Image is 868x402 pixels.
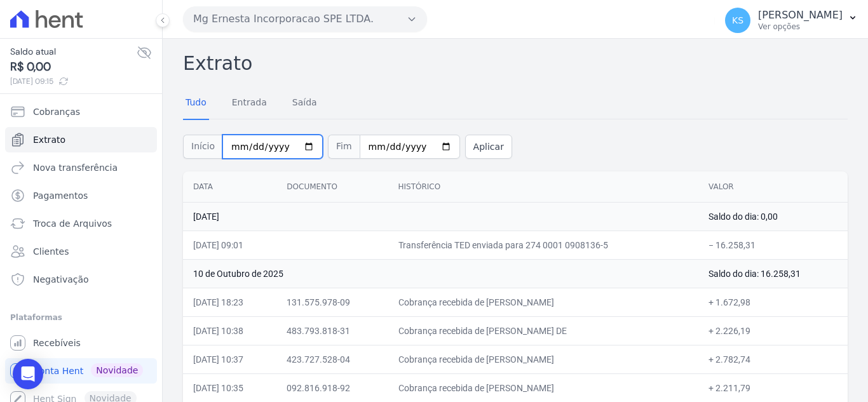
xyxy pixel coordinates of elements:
[183,202,698,231] td: [DATE]
[33,245,69,258] span: Clientes
[183,49,848,77] h2: Extrato
[183,259,698,288] td: 10 de Outubro de 2025
[388,171,698,203] th: Histórico
[33,217,112,230] span: Troca de Arquivos
[33,337,81,349] span: Recebíveis
[5,330,157,356] a: Recebíveis
[5,183,157,208] a: Pagamentos
[33,189,88,202] span: Pagamentos
[10,58,137,76] span: R$ 0,00
[276,373,388,402] td: 092.816.918-92
[758,22,843,32] p: Ver opções
[732,16,743,25] span: KS
[33,273,89,286] span: Negativação
[388,288,698,316] td: Cobrança recebida de [PERSON_NAME]
[388,373,698,402] td: Cobrança recebida de [PERSON_NAME]
[328,135,360,159] span: Fim
[698,231,848,259] td: − 16.258,31
[276,288,388,316] td: 131.575.978-09
[183,231,276,259] td: [DATE] 09:01
[388,345,698,373] td: Cobrança recebida de [PERSON_NAME]
[10,310,152,325] div: Plataformas
[183,6,427,32] button: Mg Ernesta Incorporacao SPE LTDA.
[33,133,65,146] span: Extrato
[388,316,698,345] td: Cobrança recebida de [PERSON_NAME] DE
[698,171,848,203] th: Valor
[5,155,157,180] a: Nova transferência
[33,161,118,174] span: Nova transferência
[33,365,83,377] span: Conta Hent
[183,373,276,402] td: [DATE] 10:35
[5,358,157,384] a: Conta Hent Novidade
[229,87,269,120] a: Entrada
[276,171,388,203] th: Documento
[91,363,143,377] span: Novidade
[276,345,388,373] td: 423.727.528-04
[183,316,276,345] td: [DATE] 10:38
[698,259,848,288] td: Saldo do dia: 16.258,31
[183,87,209,120] a: Tudo
[5,211,157,236] a: Troca de Arquivos
[5,127,157,152] a: Extrato
[758,9,843,22] p: [PERSON_NAME]
[388,231,698,259] td: Transferência TED enviada para 274 0001 0908136-5
[698,316,848,345] td: + 2.226,19
[290,87,320,120] a: Saída
[698,345,848,373] td: + 2.782,74
[10,45,137,58] span: Saldo atual
[183,171,276,203] th: Data
[276,316,388,345] td: 483.793.818-31
[465,135,512,159] button: Aplicar
[183,135,222,159] span: Início
[698,202,848,231] td: Saldo do dia: 0,00
[10,76,137,87] span: [DATE] 09:15
[5,239,157,264] a: Clientes
[183,288,276,316] td: [DATE] 18:23
[5,267,157,292] a: Negativação
[715,3,868,38] button: KS [PERSON_NAME] Ver opções
[13,359,43,389] div: Open Intercom Messenger
[33,105,80,118] span: Cobranças
[698,373,848,402] td: + 2.211,79
[5,99,157,124] a: Cobranças
[698,288,848,316] td: + 1.672,98
[183,345,276,373] td: [DATE] 10:37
